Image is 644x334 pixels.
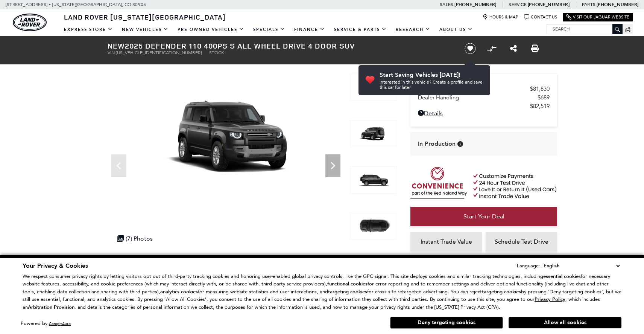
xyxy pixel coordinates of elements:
[350,74,397,101] img: New 2025 Carpathian Grey LAND ROVER 400PS S image 1
[64,12,226,21] span: Land Rover [US_STATE][GEOGRAPHIC_DATA]
[350,213,397,240] img: New 2025 Carpathian Grey LAND ROVER 400PS S image 4
[330,23,391,36] a: Service & Parts
[418,85,530,92] span: MSRP
[418,94,550,101] a: Dealer Handling $689
[528,2,570,8] a: [PHONE_NUMBER]
[28,304,74,311] strong: Arbitration Provision
[530,85,550,92] span: $81,830
[482,288,521,295] strong: targeting cookies
[454,2,496,8] a: [PHONE_NUMBER]
[23,262,88,270] span: Your Privacy & Cookies
[542,262,621,270] select: Language Select
[418,140,456,148] span: In Production
[21,321,71,326] div: Powered by
[418,85,550,92] a: MSRP $81,830
[173,23,249,36] a: Pre-Owned Vehicles
[582,2,595,7] span: Parts
[566,14,629,20] a: Visit Our Jaguar Website
[13,14,47,31] a: land-rover
[462,43,478,55] button: Save vehicle
[49,321,71,326] a: ComplyAuto
[13,14,47,31] img: Land Rover
[116,50,202,55] span: [US_VEHICLE_IDENTIFICATION_NUMBER]
[391,23,435,36] a: Research
[495,238,548,245] span: Schedule Test Drive
[327,281,368,287] strong: functional cookies
[510,44,517,53] a: Share this New 2025 Defender 110 400PS S All Wheel Drive 4 Door SUV
[108,41,125,51] strong: New
[390,317,503,329] button: Deny targeting cookies
[418,94,538,101] span: Dealer Handling
[486,43,497,54] button: Compare vehicle
[543,273,581,280] strong: essential cookies
[410,207,557,226] a: Start Your Deal
[517,263,540,268] div: Language:
[108,50,116,55] span: VIN:
[160,288,198,295] strong: analytics cookies
[509,2,526,7] span: Service
[328,288,367,295] strong: targeting cookies
[421,238,472,245] span: Instant Trade Value
[524,14,557,20] a: Contact Us
[117,23,173,36] a: New Vehicles
[535,296,565,303] u: Privacy Policy
[113,231,156,246] div: (7) Photos
[209,50,225,55] span: Stock:
[249,23,290,36] a: Specials
[108,74,344,207] img: New 2025 Carpathian Grey LAND ROVER 400PS S image 1
[410,232,482,252] a: Instant Trade Value
[535,296,565,302] a: Privacy Policy
[531,44,539,53] a: Print this New 2025 Defender 110 400PS S All Wheel Drive 4 Door SUV
[59,23,477,36] nav: Main Navigation
[325,154,340,177] div: Next
[538,94,550,101] span: $689
[486,232,557,252] a: Schedule Test Drive
[509,317,621,328] button: Allow all cookies
[23,273,621,311] p: We respect consumer privacy rights by letting visitors opt out of third-party tracking cookies an...
[59,23,117,36] a: EXPRESS STORE
[457,141,463,147] div: Vehicle is being built. Estimated time of delivery is 5-12 weeks. MSRP will be finalized when the...
[418,103,550,110] a: $82,519
[108,42,452,50] h1: 2025 Defender 110 400PS S All Wheel Drive 4 Door SUV
[350,120,397,147] img: New 2025 Carpathian Grey LAND ROVER 400PS S image 2
[418,110,550,117] a: Details
[6,2,146,7] a: [STREET_ADDRESS] • [US_STATE][GEOGRAPHIC_DATA], CO 80905
[440,2,453,7] span: Sales
[59,12,230,21] a: Land Rover [US_STATE][GEOGRAPHIC_DATA]
[435,23,477,36] a: About Us
[463,213,504,220] span: Start Your Deal
[597,2,638,8] a: [PHONE_NUMBER]
[350,166,397,194] img: New 2025 Carpathian Grey LAND ROVER 400PS S image 3
[483,14,518,20] a: Hours & Map
[290,23,330,36] a: Finance
[547,24,622,34] input: Search
[530,103,550,110] span: $82,519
